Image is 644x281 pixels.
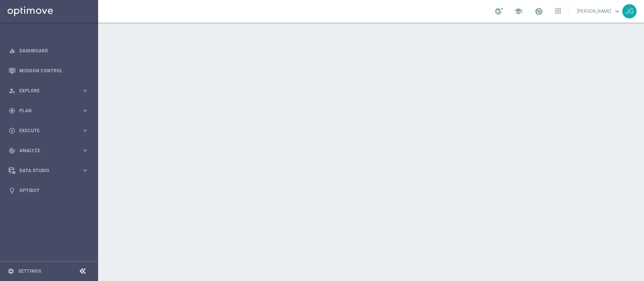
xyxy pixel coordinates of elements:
div: Execute [9,127,81,134]
a: [PERSON_NAME]keyboard_arrow_down [576,6,622,17]
i: person_search [9,87,15,94]
button: track_changes Analyze keyboard_arrow_right [8,148,89,154]
i: gps_fixed [9,107,15,114]
i: play_circle_outline [9,127,15,134]
span: Analyze [19,148,81,153]
div: Analyze [9,147,81,154]
span: school [514,7,523,15]
div: JG [622,4,636,18]
i: keyboard_arrow_right [81,107,89,114]
div: Mission Control [9,61,89,81]
i: equalizer [9,47,15,54]
i: track_changes [9,147,15,154]
i: lightbulb [9,187,15,194]
div: Explore [9,87,81,94]
button: play_circle_outline Execute keyboard_arrow_right [8,128,89,134]
div: Data Studio [9,167,81,174]
span: Plan [19,108,81,113]
a: Dashboard [19,41,89,61]
div: Plan [9,107,81,114]
span: keyboard_arrow_down [613,7,621,15]
span: Data Studio [19,168,81,173]
a: Optibot [19,180,89,200]
a: Settings [18,269,41,273]
button: person_search Explore keyboard_arrow_right [8,88,89,94]
div: Optibot [9,180,89,200]
div: Dashboard [9,41,89,61]
button: Mission Control [8,68,89,74]
i: keyboard_arrow_right [81,147,89,154]
span: Explore [19,89,81,93]
button: equalizer Dashboard [8,48,89,54]
i: keyboard_arrow_right [81,167,89,174]
button: lightbulb Optibot [8,188,89,194]
span: Execute [19,128,81,133]
i: settings [8,268,14,275]
a: Mission Control [19,61,89,81]
button: gps_fixed Plan keyboard_arrow_right [8,108,89,114]
button: Data Studio keyboard_arrow_right [8,168,89,174]
i: keyboard_arrow_right [81,127,89,134]
i: keyboard_arrow_right [81,87,89,94]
